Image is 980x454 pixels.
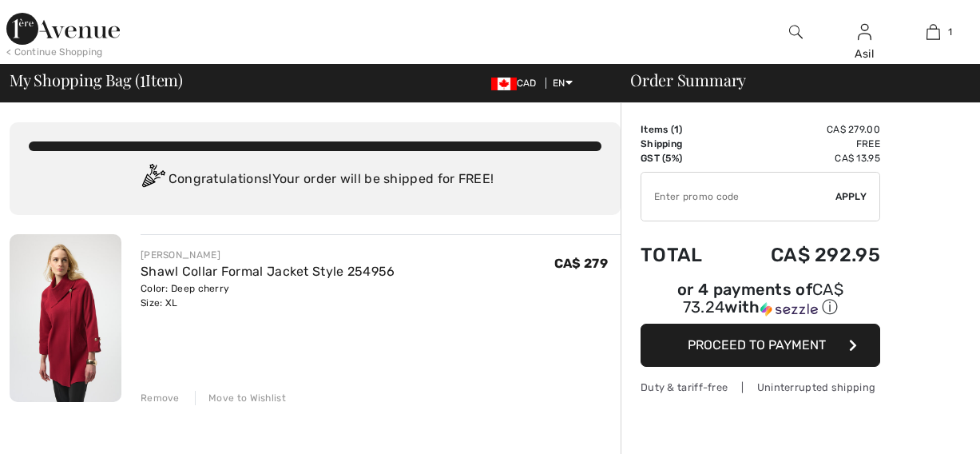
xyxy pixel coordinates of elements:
[641,228,727,282] td: Total
[674,124,679,135] span: 1
[611,72,970,88] div: Order Summary
[141,264,395,279] a: Shawl Collar Formal Jacket Style 254956
[641,122,727,137] td: Items ( )
[727,228,880,282] td: CA$ 292.95
[727,137,880,151] td: Free
[6,45,103,59] div: < Continue Shopping
[858,24,871,39] a: Sign In
[760,302,818,317] img: Sezzle
[683,280,843,317] span: CA$ 73.24
[641,282,880,324] div: or 4 payments ofCA$ 73.24withSezzle Click to learn more about Sezzle
[727,151,880,165] td: CA$ 13.95
[926,22,940,42] img: My Bag
[140,68,145,89] span: 1
[727,122,880,137] td: CA$ 279.00
[948,25,952,39] span: 1
[491,78,543,89] span: CAD
[137,164,169,196] img: Congratulation2.svg
[835,189,867,204] span: Apply
[641,137,727,151] td: Shipping
[195,391,286,405] div: Move to Wishlist
[641,380,880,395] div: Duty & tariff-free | Uninterrupted shipping
[858,22,871,42] img: My Info
[141,391,180,405] div: Remove
[553,78,573,89] span: EN
[641,151,727,165] td: GST (5%)
[6,13,120,45] img: 1ère Avenue
[141,281,395,310] div: Color: Deep cherry Size: XL
[29,164,601,196] div: Congratulations! Your order will be shipped for FREE!
[789,22,803,42] img: search the website
[554,256,608,271] span: CA$ 279
[10,72,183,88] span: My Shopping Bag ( Item)
[10,234,121,402] img: Shawl Collar Formal Jacket Style 254956
[641,324,880,367] button: Proceed to Payment
[899,22,966,42] a: 1
[641,282,880,318] div: or 4 payments of with
[688,337,826,352] span: Proceed to Payment
[641,173,835,221] input: Promo code
[831,46,898,62] div: Asil
[491,78,517,90] img: Canadian Dollar
[141,248,395,262] div: [PERSON_NAME]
